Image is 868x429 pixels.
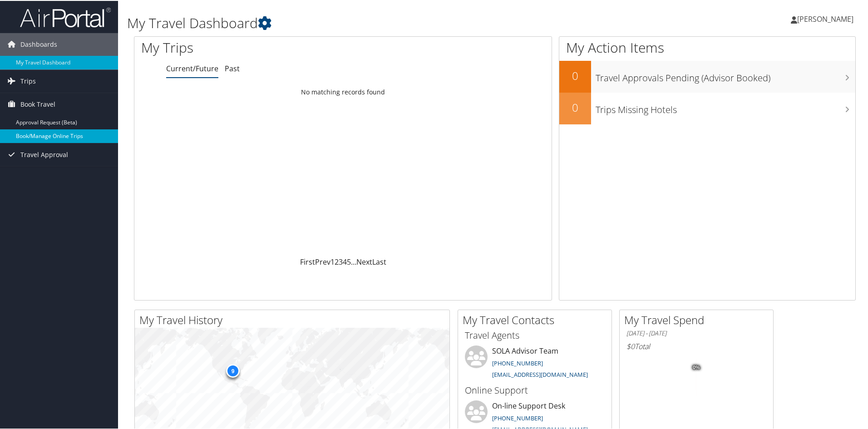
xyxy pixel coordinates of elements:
a: [PHONE_NUMBER] [492,413,543,421]
li: SOLA Advisor Team [460,345,609,382]
span: Dashboards [20,32,57,55]
span: Travel Approval [20,143,68,165]
a: First [300,256,315,266]
h3: Travel Agents [465,328,605,341]
span: … [351,256,356,266]
h6: Total [626,340,766,350]
h3: Travel Approvals Pending (Advisor Booked) [596,66,855,84]
a: 0Trips Missing Hotels [559,92,855,123]
div: 9 [226,363,240,377]
a: [PHONE_NUMBER] [492,358,543,366]
a: 4 [343,256,347,266]
a: 0Travel Approvals Pending (Advisor Booked) [559,60,855,92]
a: Current/Future [166,63,218,73]
a: Last [372,256,386,266]
h1: My Action Items [559,37,855,56]
td: No matching records found [134,83,552,99]
h6: [DATE] - [DATE] [626,328,766,337]
img: airportal-logo.png [20,6,111,27]
h3: Online Support [465,383,605,396]
a: Next [356,256,372,266]
h3: Trips Missing Hotels [596,98,855,115]
a: 3 [339,256,343,266]
a: [EMAIL_ADDRESS][DOMAIN_NAME] [492,370,588,378]
a: 1 [330,256,335,266]
tspan: 0% [693,364,700,370]
span: [PERSON_NAME] [797,13,853,23]
h1: My Trips [141,37,371,56]
h2: 0 [559,99,591,114]
h1: My Travel Dashboard [127,13,617,32]
h2: My Travel History [139,311,449,327]
a: 5 [347,256,351,266]
h2: 0 [559,67,591,83]
h2: My Travel Contacts [463,311,612,327]
a: [PERSON_NAME] [791,5,863,32]
span: $0 [626,340,635,350]
span: Book Travel [20,92,55,115]
a: 2 [335,256,339,266]
span: Trips [20,69,36,92]
a: Prev [315,256,330,266]
a: Past [225,63,240,73]
h2: My Travel Spend [624,311,773,327]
